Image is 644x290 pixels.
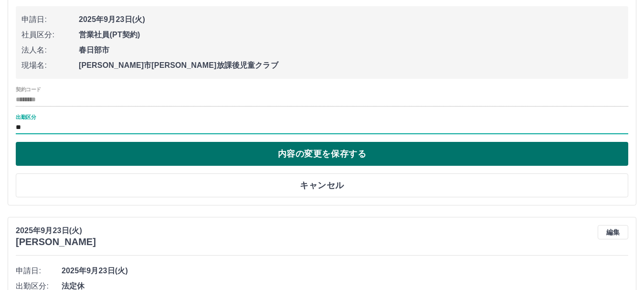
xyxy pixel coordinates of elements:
[16,173,628,197] button: キャンセル
[21,44,79,56] span: 法人名:
[62,265,628,277] span: 2025年9月23日(火)
[16,225,96,236] p: 2025年9月23日(火)
[16,113,36,120] label: 出勤区分
[598,225,628,239] button: 編集
[79,60,623,71] span: [PERSON_NAME]市[PERSON_NAME]放課後児童クラブ
[79,14,623,25] span: 2025年9月23日(火)
[16,236,96,247] h3: [PERSON_NAME]
[21,14,79,25] span: 申請日:
[16,86,41,93] label: 契約コード
[16,142,628,166] button: 内容の変更を保存する
[21,60,79,71] span: 現場名:
[16,265,62,277] span: 申請日:
[21,29,79,41] span: 社員区分:
[79,29,623,41] span: 営業社員(PT契約)
[79,44,623,56] span: 春日部市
